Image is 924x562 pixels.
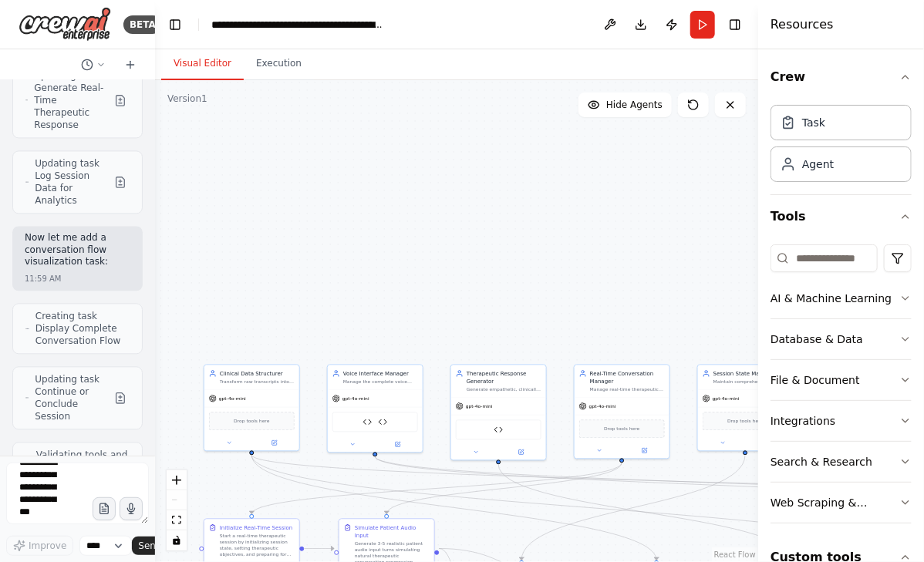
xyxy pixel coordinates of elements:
button: Crew [771,56,912,99]
div: Clinical Data Structurer [220,370,295,378]
span: Improve [29,540,66,552]
span: Drop tools here [604,426,639,433]
nav: breadcrumb [211,17,385,32]
p: Now let me add a conversation flow visualization task: [25,232,130,268]
button: AI & Machine Learning [771,278,912,318]
button: Upload files [93,497,116,520]
span: gpt-4o-mini [466,403,493,409]
div: Transform raw transcripts into structured, categorized data ready for Snowflake storage, extracti... [220,379,295,385]
div: Maintain comprehensive session state including conversation history, patient emotional trajectory... [713,379,788,385]
div: Manage the complete voice interface workflow by coordinating speech-to-text transcription, voice ... [343,379,418,385]
span: Drop tools here [727,418,763,426]
div: File & Document [771,372,860,388]
div: Database & Data [771,331,863,347]
g: Edge from a79bbf2f-5dc4-4db8-8376-ff4bc75b5cb9 to ead21a84-d8d2-4dda-b8e7-b9b7b7d470b0 [248,455,660,560]
span: Updating task Generate Real-Time Therapeutic Response [34,69,108,131]
button: Open in side panel [746,439,790,448]
span: gpt-4o-mini [342,395,369,402]
div: BETA [123,15,162,34]
button: Open in side panel [252,439,296,448]
h4: Resources [771,15,834,34]
button: Open in side panel [622,446,666,456]
button: Visual Editor [161,48,244,80]
span: Send [138,540,161,552]
button: Web Scraping & Browsing [771,483,912,523]
div: Therapeutic Response Generator [467,370,541,385]
div: Task [802,115,825,130]
div: Therapeutic Response GeneratorGenerate empathetic, clinically appropriate therapeutic responses a... [450,365,547,461]
button: Switch to previous chat [75,56,112,74]
span: gpt-4o-mini [589,403,616,409]
div: Clinical Data StructurerTransform raw transcripts into structured, categorized data ready for Sno... [204,365,300,452]
a: React Flow attribution [714,550,756,559]
div: Generate empathetic, clinically appropriate therapeutic responses and intervention suggestions ba... [467,387,541,393]
button: fit view [167,510,187,530]
span: Creating task Display Complete Conversation Flow [35,310,130,347]
div: Session State Manager [713,370,788,378]
div: Tools [771,238,912,536]
div: 11:59 AM [25,273,61,284]
button: Search & Research [771,442,912,482]
div: React Flow controls [167,470,187,550]
button: Start a new chat [118,56,143,74]
img: ElevenLabs Speech to Text Tool [363,418,372,427]
span: Drop tools here [234,418,269,426]
button: toggle interactivity [167,530,187,550]
button: File & Document [771,360,912,400]
button: Hide right sidebar [724,14,746,35]
div: Simulate Patient Audio Input [355,524,430,540]
div: Voice Interface Manager [343,370,418,378]
button: Send [132,537,180,555]
button: Open in side panel [499,448,543,457]
button: zoom in [167,470,187,490]
div: Real-Time Conversation Manager [590,370,665,385]
img: ElevenLabs TTS Tool [494,426,503,435]
div: Search & Research [771,454,872,469]
div: Web Scraping & Browsing [771,495,899,510]
div: Crew [771,99,912,194]
button: Hide left sidebar [164,14,186,35]
div: Voice Interface ManagerManage the complete voice interface workflow by coordinating speech-to-tex... [327,365,423,453]
div: Session State ManagerMaintain comprehensive session state including conversation history, patient... [697,365,794,452]
button: Improve [6,536,73,556]
span: Hide Agents [606,99,663,111]
div: Agent [802,156,834,172]
g: Edge from 7fa0b737-d836-4dde-8379-25fb19a8bd95 to bc369883-4a55-4573-8ba3-61bc87000663 [248,463,626,514]
span: Updating task Continue or Conclude Session [35,373,108,422]
img: Logo [19,7,111,42]
button: Database & Data [771,319,912,359]
span: gpt-4o-mini [219,395,246,402]
span: Validating tools and automation workflow [36,449,130,486]
button: Hide Agents [578,93,672,117]
div: Manage real-time therapeutic conversations by handling continuous audio input simulation, maintai... [590,387,665,393]
div: Version 1 [167,93,207,105]
div: Initialize Real-Time Session [220,524,293,532]
button: Tools [771,195,912,238]
div: Integrations [771,413,835,429]
img: ElevenLabs Voice Manager [378,418,387,427]
span: Updating task Log Session Data for Analytics [35,157,108,207]
g: Edge from 7fa0b737-d836-4dde-8379-25fb19a8bd95 to 52d658e2-9a1f-44d8-9be5-97828d6c7307 [383,463,626,514]
div: Start a real-time therapeutic session by initializing session state, setting therapeutic objectiv... [220,533,295,558]
button: Execution [244,48,314,80]
div: Real-Time Conversation ManagerManage real-time therapeutic conversations by handling continuous a... [574,365,670,459]
div: AI & Machine Learning [771,291,892,306]
button: Click to speak your automation idea [120,497,143,520]
button: Open in side panel [376,440,419,449]
span: gpt-4o-mini [713,395,740,402]
button: Integrations [771,401,912,441]
g: Edge from bc369883-4a55-4573-8ba3-61bc87000663 to 52d658e2-9a1f-44d8-9be5-97828d6c7307 [304,545,334,553]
